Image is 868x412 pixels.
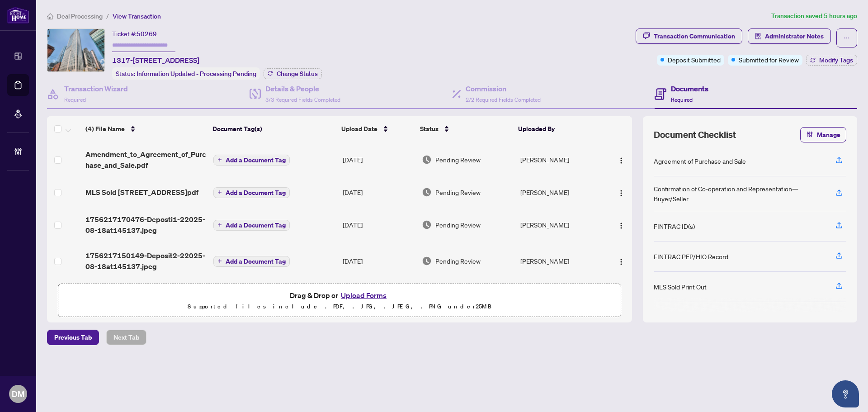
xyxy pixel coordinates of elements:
[47,13,53,19] span: home
[57,12,103,20] span: Deal Processing
[422,155,432,165] img: Document Status
[739,55,799,65] span: Submitted for Review
[47,29,104,71] img: IMG-C12319656_1.jpg
[420,124,439,134] span: Status
[614,254,628,268] button: Logo
[654,184,825,204] div: Confirmation of Co-operation and Representation—Buyer/Seller
[654,29,735,43] div: Transaction Communication
[85,149,206,170] span: Amendment_to_Agreement_of_Purchase_and_Sale.pdf
[47,330,99,345] button: Previous Tab
[422,187,432,197] img: Document Status
[618,258,625,265] img: Logo
[339,207,418,243] td: [DATE]
[341,124,377,134] span: Upload Date
[338,289,389,301] button: Upload Forms
[614,185,628,199] button: Logo
[806,55,857,66] button: Modify Tags
[213,256,290,267] button: Add a Document Tag
[614,218,628,232] button: Logo
[636,28,742,44] button: Transaction Communication
[64,96,86,103] span: Required
[113,12,161,20] span: View Transaction
[765,29,824,43] span: Administrator Notes
[85,250,206,272] span: 1756217150149-Deposit2-22025-08-18at145137.jpeg
[671,96,693,103] span: Required
[213,186,290,198] button: Add a Document Tag
[85,187,198,198] span: MLS Sold [STREET_ADDRESS]pdf
[339,142,418,178] td: [DATE]
[209,116,337,142] th: Document Tag(s)
[213,155,290,166] button: Add a Document Tag
[771,11,857,21] article: Transaction saved 5 hours ago
[106,11,109,21] li: /
[217,223,222,227] span: plus
[338,116,416,142] th: Upload Date
[12,388,24,400] span: DM
[755,33,761,39] span: solution
[819,57,853,63] span: Modify Tags
[213,219,290,231] button: Add a Document Tag
[422,220,432,230] img: Document Status
[226,157,286,163] span: Add a Document Tag
[7,7,29,24] img: logo
[514,116,601,142] th: Uploaded By
[226,189,286,196] span: Add a Document Tag
[517,243,604,279] td: [PERSON_NAME]
[654,251,728,261] div: FINTRAC PEP/HIO Record
[137,70,256,78] span: Information Updated - Processing Pending
[800,127,846,142] button: Manage
[668,55,721,65] span: Deposit Submitted
[339,178,418,207] td: [DATE]
[58,284,621,317] span: Drag & Drop orUpload FormsSupported files include .PDF, .JPG, .JPEG, .PNG under25MB
[416,116,515,142] th: Status
[217,259,222,263] span: plus
[435,155,481,165] span: Pending Review
[654,156,746,166] div: Agreement of Purchase and Sale
[213,255,290,267] button: Add a Document Tag
[654,221,695,231] div: FINTRAC ID(s)
[517,142,604,178] td: [PERSON_NAME]
[435,256,481,266] span: Pending Review
[517,207,604,243] td: [PERSON_NAME]
[422,256,432,266] img: Document Status
[654,282,707,292] div: MLS Sold Print Out
[277,71,318,77] span: Change Status
[112,67,260,80] div: Status:
[265,83,340,94] h4: Details & People
[618,189,625,197] img: Logo
[112,28,157,39] div: Ticket #:
[435,220,481,230] span: Pending Review
[614,152,628,167] button: Logo
[618,157,625,164] img: Logo
[339,243,418,279] td: [DATE]
[217,190,222,194] span: plus
[748,28,831,44] button: Administrator Notes
[226,258,286,265] span: Add a Document Tag
[85,124,125,134] span: (4) File Name
[64,83,128,94] h4: Transaction Wizard
[226,222,286,228] span: Add a Document Tag
[435,187,481,197] span: Pending Review
[654,128,736,141] span: Document Checklist
[618,222,625,229] img: Logo
[817,128,840,142] span: Manage
[137,30,157,38] span: 50269
[213,154,290,166] button: Add a Document Tag
[290,289,389,301] span: Drag & Drop or
[106,330,146,345] button: Next Tab
[64,301,615,312] p: Supported files include .PDF, .JPG, .JPEG, .PNG under 25 MB
[517,178,604,207] td: [PERSON_NAME]
[112,55,199,66] span: 1317-[STREET_ADDRESS]
[217,157,222,162] span: plus
[265,96,340,103] span: 3/3 Required Fields Completed
[54,330,92,345] span: Previous Tab
[85,214,206,236] span: 1756217170476-Deposti1-22025-08-18at145137.jpeg
[264,68,322,79] button: Change Status
[82,116,209,142] th: (4) File Name
[671,83,708,94] h4: Documents
[213,187,290,198] button: Add a Document Tag
[466,96,541,103] span: 2/2 Required Fields Completed
[844,35,850,41] span: ellipsis
[213,220,290,231] button: Add a Document Tag
[466,83,541,94] h4: Commission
